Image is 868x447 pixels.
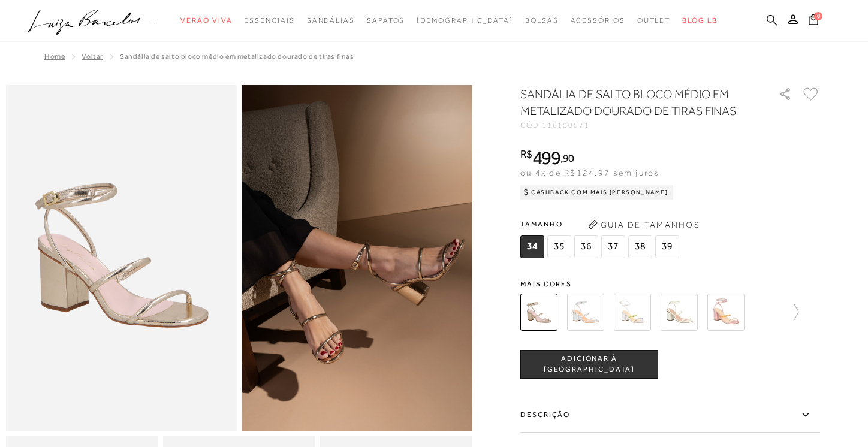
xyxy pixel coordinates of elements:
[307,16,355,25] span: Sandálias
[571,16,625,25] span: Acessórios
[520,86,745,119] h1: SANDÁLIA DE SALTO BLOCO MÉDIO EM METALIZADO DOURADO DE TIRAS FINAS
[520,149,532,159] i: R$
[682,10,717,32] a: BLOG LB
[614,294,651,331] img: SANDÁLIA DE SALTO MÉDIO EM METALIZADO PRATA MULTICOR
[520,280,820,288] span: Mais cores
[44,52,65,61] a: Home
[637,16,671,25] span: Outlet
[707,294,745,331] img: SANDÁLIA SALTO MÉDIO ROSÉ
[542,121,590,129] span: 116100071
[560,153,574,164] i: ,
[520,168,659,177] span: ou 4x de R$124,97 sem juros
[120,52,354,61] span: SANDÁLIA DE SALTO BLOCO MÉDIO EM METALIZADO DOURADO DE TIRAS FINAS
[367,16,405,25] span: Sapatos
[180,16,232,25] span: Verão Viva
[814,12,822,20] span: 0
[367,10,405,32] a: noSubCategoriesText
[525,16,559,25] span: Bolsas
[637,10,671,32] a: noSubCategoriesText
[307,10,355,32] a: noSubCategoriesText
[520,122,760,129] div: CÓD:
[661,294,698,331] img: SANDÁLIA DE SALTO MÉDIO EM VERNIZ OFF WHITE
[417,16,513,25] span: [DEMOGRAPHIC_DATA]
[180,10,232,32] a: noSubCategoriesText
[584,215,704,234] button: Guia de Tamanhos
[547,235,571,258] span: 35
[628,235,652,258] span: 38
[574,235,598,258] span: 36
[244,16,294,25] span: Essenciais
[532,147,560,168] span: 499
[525,10,559,32] a: noSubCategoriesText
[520,350,658,379] button: ADICIONAR À [GEOGRAPHIC_DATA]
[805,13,822,29] button: 0
[682,16,717,25] span: BLOG LB
[242,85,472,431] img: image
[520,398,820,433] label: Descrição
[563,152,574,164] span: 90
[520,294,557,331] img: SANDÁLIA DE SALTO BLOCO MÉDIO EM METALIZADO DOURADO DE TIRAS FINAS
[82,52,103,61] a: Voltar
[244,10,294,32] a: noSubCategoriesText
[417,10,513,32] a: noSubCategoriesText
[601,235,625,258] span: 37
[567,294,604,331] img: SANDÁLIA DE SALTO BLOCO MÉDIO EM METALIZADO PRATA DE TIRAS FINAS
[521,354,658,374] span: ADICIONAR À [GEOGRAPHIC_DATA]
[571,10,625,32] a: noSubCategoriesText
[520,185,673,200] div: Cashback com Mais [PERSON_NAME]
[655,235,679,258] span: 39
[6,85,237,431] img: image
[520,235,544,258] span: 34
[520,215,682,233] span: Tamanho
